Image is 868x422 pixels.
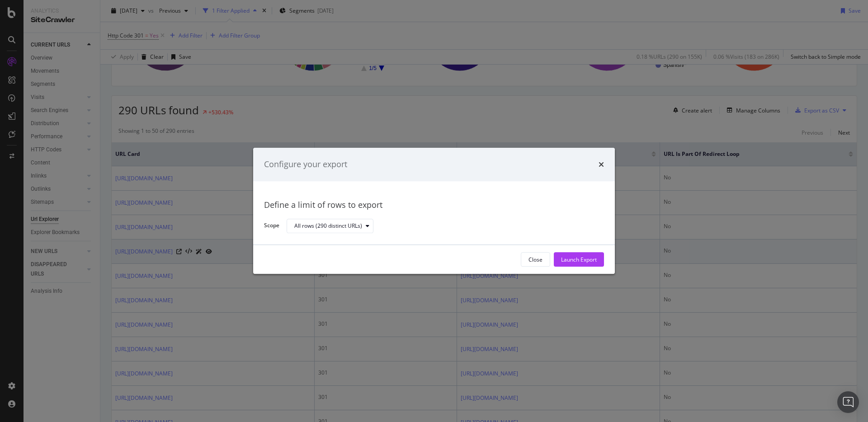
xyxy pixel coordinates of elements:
div: Configure your export [264,159,347,170]
button: All rows (290 distinct URLs) [287,219,373,233]
button: Launch Export [554,253,604,267]
div: All rows (290 distinct URLs) [294,223,362,229]
div: times [599,159,604,170]
div: modal [253,148,615,274]
div: Launch Export [561,256,597,263]
button: Close [521,253,550,267]
div: Open Intercom Messenger [837,391,859,413]
div: Define a limit of rows to export [264,199,604,211]
label: Scope [264,222,279,232]
div: Close [528,256,542,263]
